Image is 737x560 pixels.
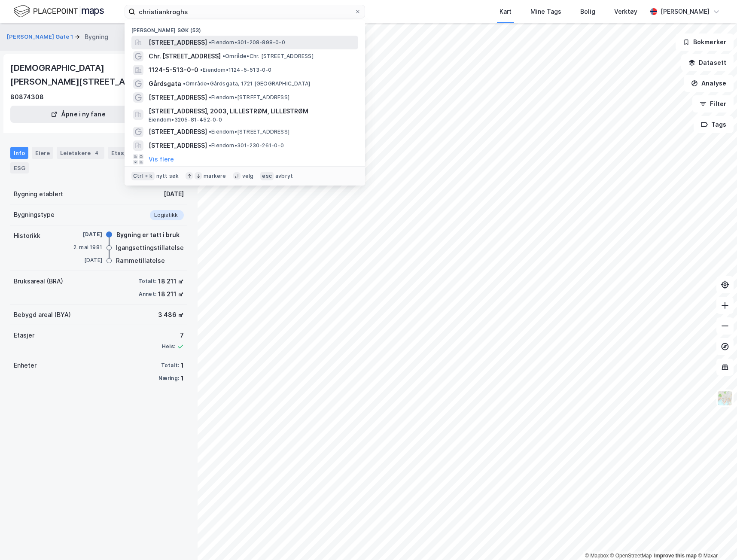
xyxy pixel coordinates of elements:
[209,39,285,46] span: Eiendom • 301-208-898-0-0
[614,6,637,17] div: Verktøy
[135,5,354,18] input: Søk på adresse, matrikkel, gårdeiere, leietakere eller personer
[68,243,102,251] div: 2. mai 1981
[14,210,55,220] div: Bygningstype
[610,553,652,559] a: OpenStreetMap
[694,519,737,560] iframe: Chat Widget
[161,362,179,369] div: Totalt:
[10,106,146,123] button: Åpne i ny fane
[149,116,222,123] span: Eiendom • 3205-81-452-0-0
[116,230,180,240] div: Bygning er tatt i bruk
[200,67,272,73] span: Eiendom • 1124-5-513-0-0
[181,373,184,383] div: 1
[183,80,310,87] span: Område • Gårdsgata, 1721 [GEOGRAPHIC_DATA]
[580,6,595,17] div: Bolig
[14,189,63,199] div: Bygning etablert
[499,6,512,17] div: Kart
[14,330,34,341] div: Etasjer
[209,94,289,101] span: Eiendom • [STREET_ADDRESS]
[149,140,207,151] span: [STREET_ADDRESS]
[654,553,697,559] a: Improve this map
[209,94,211,100] span: •
[181,360,184,371] div: 1
[530,6,561,17] div: Mine Tags
[111,149,164,157] div: Etasjer og enheter
[164,189,184,199] div: [DATE]
[204,173,226,180] div: markere
[139,291,156,298] div: Annet:
[694,116,734,133] button: Tags
[138,278,156,285] div: Totalt:
[242,173,254,180] div: velg
[684,75,734,92] button: Analyse
[14,231,40,241] div: Historikk
[7,33,75,41] button: [PERSON_NAME] Gate 1
[209,142,211,149] span: •
[10,61,174,88] div: [DEMOGRAPHIC_DATA][PERSON_NAME][STREET_ADDRESS]
[149,65,198,75] span: 1124-5-513-0-0
[57,147,104,159] div: Leietakere
[131,172,155,180] div: Ctrl + k
[158,276,184,286] div: 18 211 ㎡
[116,256,165,266] div: Rammetillatelse
[68,256,102,264] div: [DATE]
[661,6,710,17] div: [PERSON_NAME]
[222,53,225,59] span: •
[209,142,284,149] span: Eiendom • 301-230-261-0-0
[222,53,314,60] span: Område • Chr. [STREET_ADDRESS]
[200,67,203,73] span: •
[32,147,53,159] div: Eiere
[183,80,186,87] span: •
[149,92,207,103] span: [STREET_ADDRESS]
[162,343,175,350] div: Heis:
[162,330,184,341] div: 7
[692,95,734,113] button: Filter
[681,54,734,71] button: Datasett
[116,243,184,253] div: Igangsettingstillatelse
[260,172,274,180] div: esc
[149,37,207,48] span: [STREET_ADDRESS]
[10,162,29,173] div: ESG
[14,276,63,286] div: Bruksareal (BRA)
[125,20,365,36] div: [PERSON_NAME] søk (53)
[209,128,289,135] span: Eiendom • [STREET_ADDRESS]
[676,33,734,51] button: Bokmerker
[10,147,28,159] div: Info
[149,154,174,164] button: Vis flere
[92,149,101,157] div: 4
[275,173,293,180] div: avbryt
[10,92,44,102] div: 80874308
[68,231,102,238] div: [DATE]
[717,390,733,406] img: Z
[209,39,211,46] span: •
[14,4,104,19] img: logo.f888ab2527a4732fd821a326f86c7f29.svg
[156,173,179,180] div: nytt søk
[585,553,609,559] a: Mapbox
[14,310,71,320] div: Bebygd areal (BYA)
[149,127,207,137] span: [STREET_ADDRESS]
[149,51,221,61] span: Chr. [STREET_ADDRESS]
[14,360,37,371] div: Enheter
[158,289,184,299] div: 18 211 ㎡
[149,79,181,89] span: Gårdsgata
[149,106,355,116] span: [STREET_ADDRESS], 2003, LILLESTRØM, LILLESTRØM
[85,32,108,42] div: Bygning
[694,519,737,560] div: Kontrollprogram for chat
[209,128,211,135] span: •
[158,375,179,382] div: Næring:
[158,310,184,320] div: 3 486 ㎡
